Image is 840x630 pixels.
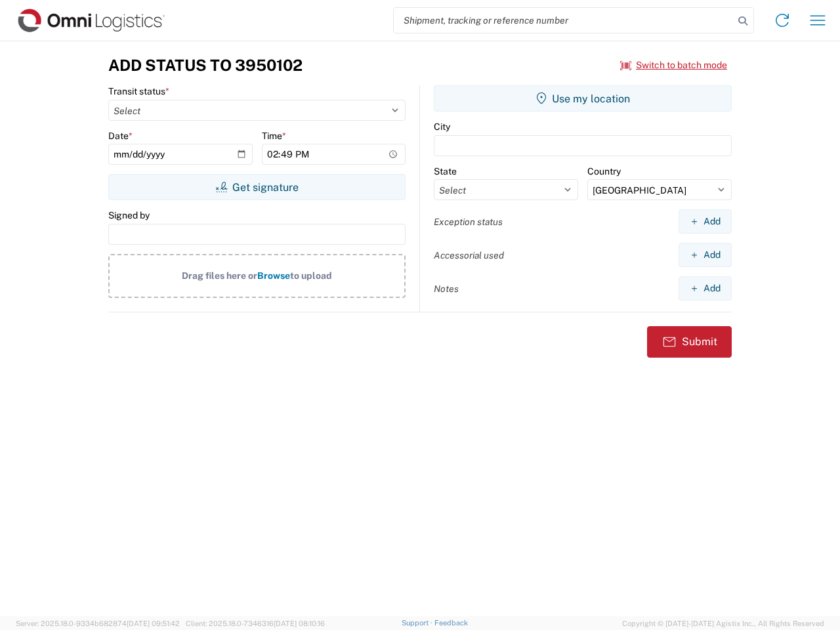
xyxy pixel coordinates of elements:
button: Add [679,209,732,234]
button: Add [679,276,732,301]
button: Use my location [434,85,732,112]
button: Add [679,243,732,267]
a: Support [402,619,434,627]
label: Date [108,130,133,142]
span: Browse [257,270,290,281]
span: Client: 2025.18.0-7346316 [186,619,325,627]
label: Transit status [108,85,169,97]
label: Country [587,165,621,177]
span: Drag files here or [182,270,257,281]
label: Signed by [108,209,150,221]
span: [DATE] 08:10:16 [274,619,325,627]
label: City [434,121,450,133]
span: [DATE] 09:51:42 [127,619,180,627]
h3: Add Status to 3950102 [108,56,303,75]
input: Shipment, tracking or reference number [394,8,734,33]
button: Get signature [108,174,406,200]
span: Copyright © [DATE]-[DATE] Agistix Inc., All Rights Reserved [622,618,824,629]
span: to upload [290,270,332,281]
a: Feedback [434,619,468,627]
label: State [434,165,457,177]
label: Accessorial used [434,249,504,261]
label: Notes [434,283,459,295]
span: Server: 2025.18.0-9334b682874 [16,619,180,627]
button: Switch to batch mode [620,54,727,76]
label: Exception status [434,216,503,228]
label: Time [262,130,286,142]
button: Submit [647,326,732,358]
